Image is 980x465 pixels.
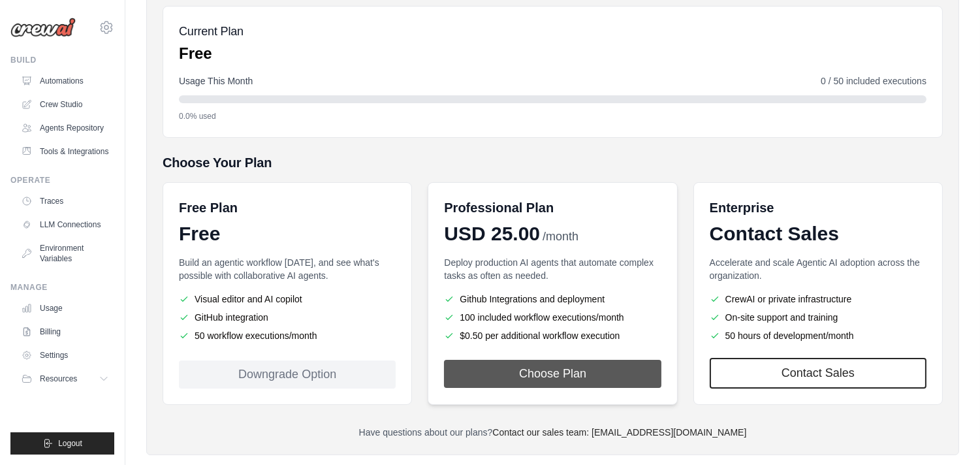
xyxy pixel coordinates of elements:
[710,311,926,324] li: On-site support and training
[10,282,114,293] div: Manage
[16,321,114,342] a: Billing
[710,256,926,282] p: Accelerate and scale Agentic AI adoption across the organization.
[710,329,926,342] li: 50 hours of development/month
[16,141,114,162] a: Tools & Integrations
[179,361,396,389] div: Downgrade Option
[10,18,76,37] img: Logo
[710,358,926,389] a: Contact Sales
[444,360,661,388] button: Choose Plan
[444,329,661,342] li: $0.50 per additional workflow execution
[10,432,114,455] button: Logout
[444,293,661,306] li: Github Integrations and deployment
[16,368,114,389] button: Resources
[16,191,114,212] a: Traces
[444,311,661,324] li: 100 included workflow executions/month
[163,426,943,439] p: Have questions about our plans?
[821,74,926,88] span: 0 / 50 included executions
[16,214,114,235] a: LLM Connections
[10,55,114,65] div: Build
[40,374,77,384] span: Resources
[710,199,926,217] h6: Enterprise
[444,199,554,217] h6: Professional Plan
[179,256,396,282] p: Build an agentic workflow [DATE], and see what's possible with collaborative AI agents.
[444,222,540,246] span: USD 25.00
[492,427,746,438] a: Contact our sales team: [EMAIL_ADDRESS][DOMAIN_NAME]
[16,238,114,269] a: Environment Variables
[163,153,943,172] h5: Choose Your Plan
[444,256,661,282] p: Deploy production AI agents that automate complex tasks as often as needed.
[543,228,578,246] span: /month
[179,199,238,217] h6: Free Plan
[16,345,114,366] a: Settings
[710,222,926,246] div: Contact Sales
[179,222,396,246] div: Free
[710,293,926,306] li: CrewAI or private infrastructure
[16,71,114,91] a: Automations
[179,311,396,324] li: GitHub integration
[16,298,114,319] a: Usage
[179,43,244,64] p: Free
[179,329,396,342] li: 50 workflow executions/month
[10,175,114,185] div: Operate
[16,94,114,115] a: Crew Studio
[16,118,114,138] a: Agents Repository
[179,22,244,40] h5: Current Plan
[179,293,396,306] li: Visual editor and AI copilot
[58,438,82,449] span: Logout
[179,74,253,88] span: Usage This Month
[179,111,216,121] span: 0.0% used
